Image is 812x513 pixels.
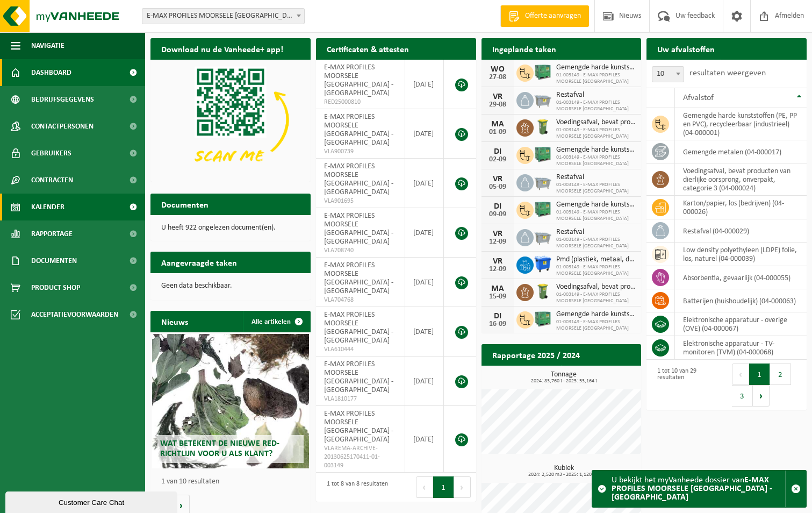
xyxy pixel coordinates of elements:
span: 01-003149 - E-MAX PROFILES MOORSELE [GEOGRAPHIC_DATA] [556,319,636,332]
span: 01-003149 - E-MAX PROFILES MOORSELE [GEOGRAPHIC_DATA] [556,99,636,112]
p: Geen data beschikbaar. [161,282,300,290]
div: U bekijkt het myVanheede dossier van [612,471,785,507]
span: Offerte aanvragen [522,11,584,22]
span: VLA900739 [324,147,397,156]
div: 27-08 [487,74,508,81]
a: Offerte aanvragen [500,5,589,27]
div: 29-08 [487,101,508,109]
td: gemengde harde kunststoffen (PE, PP en PVC), recycleerbaar (industrieel) (04-000001) [675,108,807,140]
button: 1 [433,476,454,498]
div: 1 tot 8 van 8 resultaten [321,475,388,499]
div: WO [487,65,508,74]
button: Next [753,385,770,407]
td: [DATE] [405,60,444,109]
div: 01-09 [487,129,508,136]
img: WB-0140-HPE-GN-50 [534,118,552,136]
td: [DATE] [405,406,444,473]
span: 10 [652,67,684,82]
button: Previous [416,476,433,498]
h2: Certificaten & attesten [316,38,420,59]
td: [DATE] [405,258,444,307]
span: 01-003149 - E-MAX PROFILES MOORSELE [GEOGRAPHIC_DATA] [556,72,636,85]
td: absorbentia, gevaarlijk (04-000055) [675,266,807,289]
span: Navigatie [31,32,64,59]
img: PB-HB-1400-HPE-GN-01 [534,145,552,163]
a: Wat betekent de nieuwe RED-richtlijn voor u als klant? [152,334,309,468]
div: VR [487,175,508,183]
span: Gemengde harde kunststoffen (pe, pp en pvc), recycleerbaar (industrieel) [556,310,636,319]
span: Restafval [556,228,636,237]
span: Voedingsafval, bevat producten van dierlijke oorsprong, onverpakt, categorie 3 [556,118,636,127]
button: Next [454,476,471,498]
p: 1 van 10 resultaten [161,478,305,486]
span: E-MAX PROFILES MOORSELE NV - MOORSELE [142,8,305,24]
div: VR [487,230,508,238]
td: [DATE] [405,159,444,208]
p: U heeft 922 ongelezen document(en). [161,224,300,232]
div: 16-09 [487,320,508,328]
span: VLA1810177 [324,395,397,403]
button: 2 [770,364,791,385]
span: E-MAX PROFILES MOORSELE [GEOGRAPHIC_DATA] - [GEOGRAPHIC_DATA] [324,410,393,444]
span: 01-003149 - E-MAX PROFILES MOORSELE [GEOGRAPHIC_DATA] [556,264,636,277]
div: VR [487,92,508,101]
h2: Documenten [150,194,219,215]
span: E-MAX PROFILES MOORSELE [GEOGRAPHIC_DATA] - [GEOGRAPHIC_DATA] [324,261,393,295]
span: Rapportage [31,220,73,247]
span: Restafval [556,91,636,99]
td: restafval (04-000029) [675,219,807,243]
div: DI [487,312,508,320]
button: Previous [732,364,749,385]
td: [DATE] [405,109,444,159]
span: VLA704768 [324,296,397,304]
img: PB-HB-1400-HPE-GN-01 [534,200,552,218]
div: 09-09 [487,211,508,218]
span: E-MAX PROFILES MOORSELE [GEOGRAPHIC_DATA] - [GEOGRAPHIC_DATA] [324,311,393,345]
span: E-MAX PROFILES MOORSELE NV - MOORSELE [142,9,304,24]
span: RED25000810 [324,98,397,106]
h2: Rapportage 2025 / 2024 [482,344,591,365]
img: WB-2500-GAL-GY-01 [534,173,552,191]
td: [DATE] [405,208,444,258]
a: Alle artikelen [243,311,310,332]
span: VLA610444 [324,345,397,354]
span: Acceptatievoorwaarden [31,301,118,328]
span: E-MAX PROFILES MOORSELE [GEOGRAPHIC_DATA] - [GEOGRAPHIC_DATA] [324,113,393,147]
span: E-MAX PROFILES MOORSELE [GEOGRAPHIC_DATA] - [GEOGRAPHIC_DATA] [324,63,393,97]
span: Dashboard [31,59,71,86]
span: Afvalstof [683,94,714,102]
span: VLA901695 [324,197,397,205]
span: Gebruikers [31,140,71,167]
span: 10 [652,66,684,82]
img: PB-HB-1400-HPE-GN-01 [534,63,552,81]
div: 02-09 [487,156,508,163]
button: 1 [749,364,770,385]
img: Download de VHEPlus App [150,60,311,180]
span: Pmd (plastiek, metaal, drankkartons) (bedrijven) [556,255,636,264]
img: WB-0140-HPE-GN-50 [534,282,552,301]
div: 12-09 [487,266,508,273]
span: E-MAX PROFILES MOORSELE [GEOGRAPHIC_DATA] - [GEOGRAPHIC_DATA] [324,162,393,196]
div: DI [487,202,508,211]
span: VLA708740 [324,246,397,255]
span: 01-003149 - E-MAX PROFILES MOORSELE [GEOGRAPHIC_DATA] [556,154,636,167]
div: 05-09 [487,183,508,191]
td: gemengde metalen (04-000017) [675,140,807,163]
td: [DATE] [405,307,444,357]
span: Kalender [31,194,64,220]
span: Bedrijfsgegevens [31,86,94,113]
h3: Kubiek [487,465,642,478]
h2: Aangevraagde taken [150,252,248,273]
div: 1 tot 10 van 29 resultaten [652,362,721,408]
h2: Ingeplande taken [482,38,567,59]
div: MA [487,284,508,293]
span: VLAREMA-ARCHIVE-20130625170411-01-003149 [324,444,397,470]
label: resultaten weergeven [689,69,766,77]
td: karton/papier, los (bedrijven) (04-000026) [675,196,807,219]
div: 12-09 [487,238,508,246]
span: 01-003149 - E-MAX PROFILES MOORSELE [GEOGRAPHIC_DATA] [556,237,636,250]
img: WB-1100-HPE-BE-01 [534,255,552,273]
td: elektronische apparatuur - overige (OVE) (04-000067) [675,312,807,336]
div: DI [487,147,508,156]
